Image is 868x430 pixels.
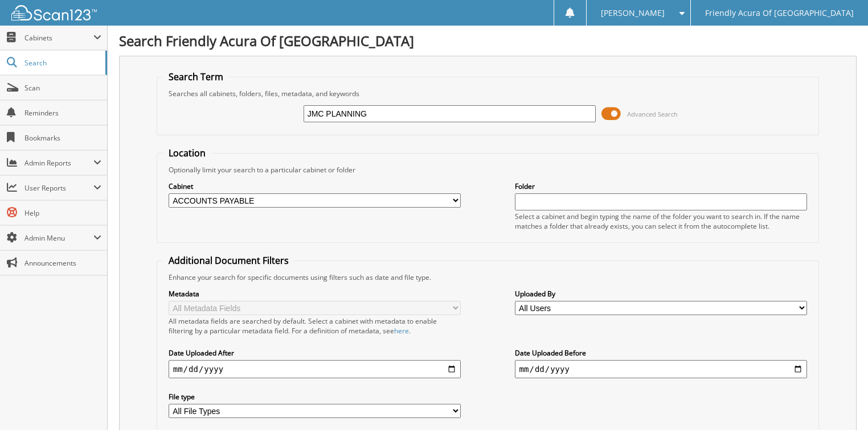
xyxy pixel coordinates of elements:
a: here [394,326,409,336]
img: scan123-logo-white.svg [11,5,97,20]
span: Scan [24,83,101,93]
span: Cabinets [24,33,93,43]
div: Select a cabinet and begin typing the name of the folder you want to search in. If the name match... [515,212,808,231]
span: User Reports [24,183,93,193]
label: Cabinet [169,181,461,191]
label: File type [169,392,461,402]
div: All metadata fields are searched by default. Select a cabinet with metadata to enable filtering b... [169,316,461,336]
span: Search [24,58,100,68]
span: Admin Reports [24,158,93,168]
legend: Location [163,147,211,159]
iframe: Chat Widget [811,375,868,430]
h1: Search Friendly Acura Of [GEOGRAPHIC_DATA] [119,31,857,50]
label: Uploaded By [515,289,808,299]
legend: Additional Document Filters [163,254,294,267]
div: Enhance your search for specific documents using filters such as date and file type. [163,272,813,282]
label: Date Uploaded Before [515,348,808,358]
div: Searches all cabinets, folders, files, metadata, and keywords [163,89,813,98]
label: Metadata [169,289,461,299]
span: [PERSON_NAME] [601,10,665,16]
span: Reminders [24,108,101,118]
span: Advanced Search [627,110,678,118]
legend: Search Term [163,71,229,83]
span: Announcements [24,258,101,268]
label: Folder [515,181,808,191]
span: Help [24,208,101,218]
span: Friendly Acura Of [GEOGRAPHIC_DATA] [705,10,854,16]
span: Bookmarks [24,133,101,143]
span: Admin Menu [24,233,93,243]
div: Optionally limit your search to a particular cabinet or folder [163,165,813,175]
input: start [169,360,461,378]
input: end [515,360,808,378]
label: Date Uploaded After [169,348,461,358]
